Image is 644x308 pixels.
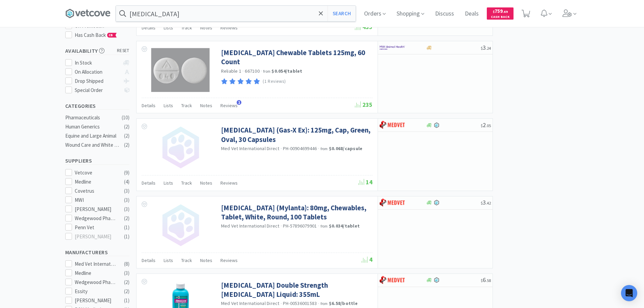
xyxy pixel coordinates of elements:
[221,203,371,222] a: [MEDICAL_DATA] (Mylanta): 80mg, Chewables, Tablet, White, Round, 100 Tablets
[75,214,117,222] div: Wedgewood Pharmacy
[75,205,117,213] div: [PERSON_NAME]
[220,257,238,263] span: Reviews
[283,300,317,306] span: PH-00536001583
[481,46,483,51] span: $
[220,25,238,31] span: Reviews
[164,102,173,109] span: Lists
[481,278,483,283] span: $
[355,101,373,109] span: 235
[75,196,117,204] div: MWI
[65,123,120,131] div: Human Generics
[329,145,363,151] strong: $0.068 / capsule
[75,223,117,232] div: Penn Vet
[281,145,282,151] span: ·
[358,178,373,186] span: 14
[124,132,129,140] div: ( 2 )
[318,223,319,229] span: ·
[75,68,120,76] div: On Allocation
[75,169,117,177] div: Vetcove
[263,69,270,74] span: from
[108,33,114,37] span: CB
[493,9,495,14] span: $
[462,11,481,17] a: Deals
[481,198,491,206] span: 3
[271,68,302,74] strong: $0.054 / tablet
[75,77,120,85] div: Drop Shipped
[432,11,457,17] a: Discuss
[75,32,117,38] span: Has Cash Back
[142,180,156,186] span: Details
[221,68,242,74] a: Reliable 1
[486,200,491,206] span: . 42
[65,132,120,140] div: Equine and Large Animal
[117,47,129,54] span: reset
[380,198,405,208] img: bdd3c0f4347043b9a893056ed883a29a_120.png
[164,180,173,186] span: Lists
[621,285,637,301] div: Open Intercom Messenger
[261,68,262,74] span: ·
[380,120,405,130] img: bdd3c0f4347043b9a893056ed883a29a_120.png
[220,102,238,109] span: Reviews
[281,223,282,229] span: ·
[65,47,129,55] h5: Availability
[142,102,156,109] span: Details
[380,275,405,285] img: bdd3c0f4347043b9a893056ed883a29a_120.png
[487,4,514,23] a: $759.69Cash Back
[362,256,373,263] span: 4
[493,8,508,14] span: 759
[245,68,260,74] span: 667100
[65,114,120,122] div: Pharmaceuticals
[481,200,483,206] span: $
[65,248,129,256] h5: Manufacturers
[181,180,192,186] span: Track
[328,6,356,21] button: Search
[481,123,483,128] span: $
[124,260,129,268] div: ( 8 )
[65,102,129,110] h5: Categories
[75,86,120,94] div: Special Order
[116,6,356,21] input: Search by item, sku, manufacturer, ingredient, size...
[124,223,129,232] div: ( 1 )
[221,125,371,144] a: [MEDICAL_DATA] (Gas-X Ex): 125mg, Cap, Green, Oval, 30 Capsules
[124,233,129,241] div: ( 1 )
[237,100,241,105] span: 1
[481,276,491,284] span: 6
[124,196,129,204] div: ( 3 )
[164,257,173,263] span: Lists
[75,287,117,295] div: Essity
[65,141,120,149] div: Wound Care and White Goods
[124,187,129,195] div: ( 3 )
[75,233,117,241] div: [PERSON_NAME]
[181,257,192,263] span: Track
[181,25,192,31] span: Track
[200,102,212,109] span: Notes
[380,43,405,53] img: f6b2451649754179b5b4e0c70c3f7cb0_2.png
[486,123,491,128] span: . 05
[329,223,360,229] strong: $0.034 / tablet
[159,125,202,169] img: no_image.png
[65,157,129,165] h5: Suppliers
[503,9,508,14] span: . 69
[320,146,328,151] span: from
[263,78,286,85] p: (1 Reviews)
[220,180,238,186] span: Reviews
[124,287,129,295] div: ( 2 )
[318,301,319,307] span: ·
[75,297,117,305] div: [PERSON_NAME]
[221,145,280,151] a: Med Vet International Direct
[481,44,491,51] span: 3
[486,46,491,51] span: . 24
[491,15,509,20] span: Cash Back
[124,141,129,149] div: ( 2 )
[122,114,129,122] div: ( 10 )
[75,269,117,277] div: Medline
[320,301,328,306] span: from
[142,25,156,31] span: Details
[75,187,117,195] div: Covetrus
[124,123,129,131] div: ( 2 )
[318,145,319,151] span: ·
[75,59,120,67] div: In Stock
[221,48,371,67] a: [MEDICAL_DATA] Chewable Tablets 125mg, 60 Count
[200,180,212,186] span: Notes
[164,25,173,31] span: Lists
